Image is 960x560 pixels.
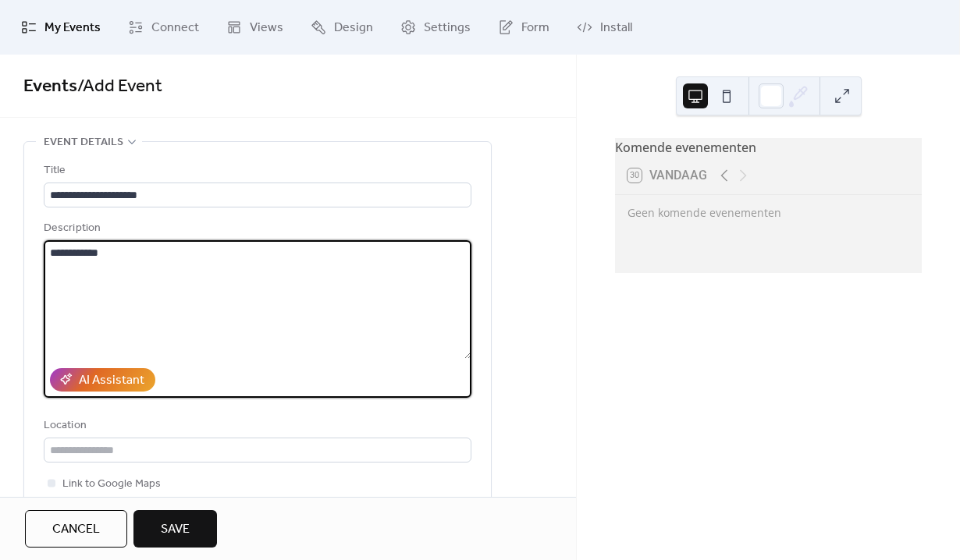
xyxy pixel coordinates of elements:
span: / Add Event [77,69,162,104]
button: AI Assistant [50,368,155,392]
span: Form [521,19,549,37]
a: Connect [116,6,211,48]
button: Cancel [25,510,127,548]
div: Geen komende evenementen [628,204,909,221]
span: Settings [424,19,471,37]
a: Settings [389,6,482,48]
button: Save [133,510,217,548]
span: Event details [44,133,123,152]
span: Views [250,19,283,37]
div: Location [44,416,468,435]
span: Link to Google Maps [62,475,161,494]
span: Save [161,520,190,539]
span: Install [600,19,632,37]
span: Connect [151,19,199,37]
a: Views [215,6,295,48]
div: AI Assistant [79,371,144,390]
span: My Events [44,19,101,37]
div: Description [44,219,468,238]
div: Title [44,161,468,180]
span: Design [334,19,373,37]
a: Form [486,6,561,48]
div: Komende evenementen [615,138,922,157]
span: Cancel [52,520,100,539]
a: My Events [9,6,112,48]
a: Design [299,6,385,48]
a: Install [565,6,644,48]
a: Events [23,69,77,104]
